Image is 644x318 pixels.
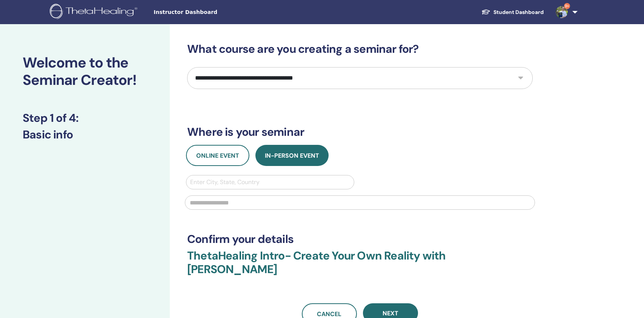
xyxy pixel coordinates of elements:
[23,111,147,125] h3: Step 1 of 4 :
[265,152,319,160] span: In-Person Event
[383,309,398,317] span: Next
[475,5,550,19] a: Student Dashboard
[187,125,533,139] h3: Where is your seminar
[23,54,147,89] h2: Welcome to the Seminar Creator!
[255,145,329,166] button: In-Person Event
[196,152,239,160] span: Online Event
[481,9,490,15] img: graduation-cap-white.svg
[317,310,341,318] span: Cancel
[187,232,533,246] h3: Confirm your details
[50,4,140,21] img: logo.png
[187,42,533,56] h3: What course are you creating a seminar for?
[186,145,249,166] button: Online Event
[23,128,147,141] h3: Basic info
[556,6,568,18] img: default.jpg
[187,249,533,285] h3: ThetaHealing Intro- Create Your Own Reality with [PERSON_NAME]
[564,3,570,9] span: 9+
[154,8,267,16] span: Instructor Dashboard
